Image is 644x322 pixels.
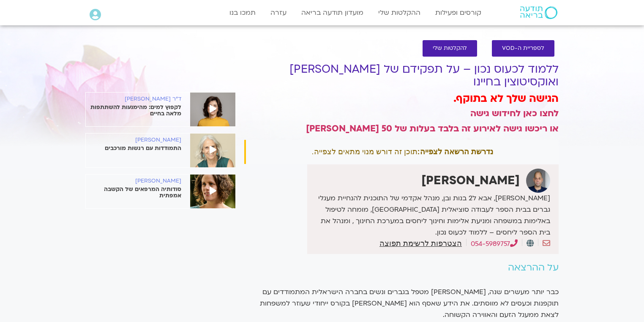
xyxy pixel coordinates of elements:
[86,96,235,117] a: ד"ר [PERSON_NAME] לקפוץ למים: מהימנעות להשתתפות מלאה בחיים
[423,40,477,57] a: להקלטות שלי
[86,104,181,117] p: לקפוץ למים: מהימנעות להשתתפות מלאה בחיים
[526,169,550,193] img: תמיר אשמן
[86,145,181,152] p: התמודדות עם רגשות מורכבים
[431,5,486,21] a: קורסים ופעילות
[502,45,544,52] span: לספריית ה-VOD
[520,6,557,19] img: תודעה בריאה
[86,186,181,199] p: סודותיה המרפאים של הקשבה אמפתית
[190,134,235,167] img: WhatsApp-Image-2020-09-25-at-16.50.04-6.jpeg
[421,172,520,188] strong: [PERSON_NAME]
[297,5,368,21] a: מועדון תודעה בריאה
[86,137,235,152] a: [PERSON_NAME] התמודדות עם רגשות מורכבים
[306,123,559,135] a: או ריכשו גישה לאירוע זה בלבד בעלות של 50 [PERSON_NAME]
[86,137,181,143] h6: [PERSON_NAME]
[190,175,235,208] img: %D7%99%D7%A2%D7%9C-%D7%A7%D7%95%D7%A8%D7%9F.jpg
[86,96,181,102] h6: ד"ר [PERSON_NAME]
[433,45,467,52] span: להקלטות שלי
[244,92,559,106] h3: הגישה שלך לא בתוקף.
[379,240,462,247] a: הצטרפות לרשימת תפוצה
[266,5,291,21] a: עזרה
[190,93,235,126] img: %D7%90%D7%A0%D7%90%D7%91%D7%9C%D7%94-%D7%A9%D7%A7%D7%93-2.jpeg
[244,140,559,164] div: תוכן זה דורש מנוי מתאים לצפייה.
[225,5,260,21] a: תמכו בנו
[374,5,425,21] a: ההקלטות שלי
[244,262,559,273] h2: על ההרצאה
[86,178,235,199] a: [PERSON_NAME] סודותיה המרפאים של הקשבה אמפתית
[470,107,559,120] a: לחצו כאן לחידוש גישה
[244,63,559,88] h1: ללמוד לכעוס נכון – על תפקידם של [PERSON_NAME] ואוקסיטוצין בחיינו
[471,239,518,248] a: 054-5989757
[309,193,550,238] p: [PERSON_NAME], אבא ל2 בנות ובן, מנהל אקדמי של התוכנית להנחיית מעגלי גברים בבית הספר לעבודה סוציאל...
[492,40,554,57] a: לספריית ה-VOD
[418,147,493,156] strong: נדרשת הרשאה לצפייה:
[86,178,181,184] h6: [PERSON_NAME]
